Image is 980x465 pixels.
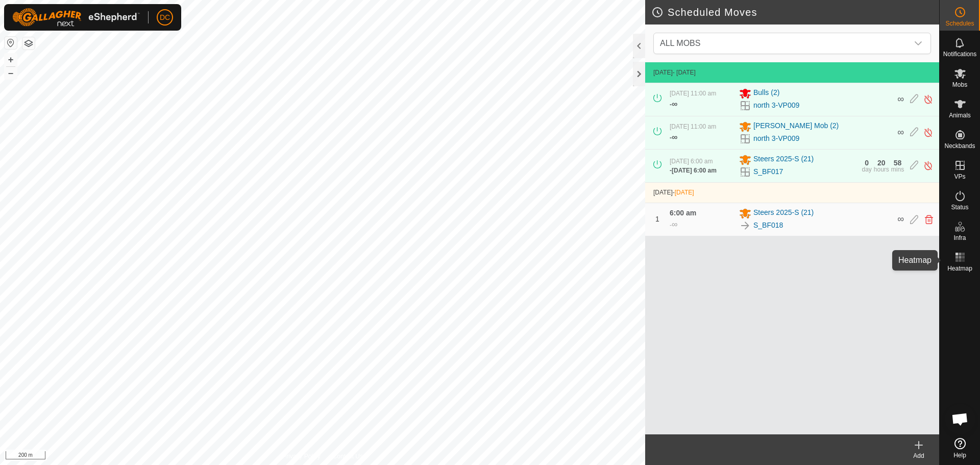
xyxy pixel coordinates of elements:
[947,265,972,272] span: Heatmap
[653,69,673,76] span: [DATE]
[656,33,908,54] span: ALL MOBS
[923,160,933,171] img: Turn off schedule move
[753,207,814,219] span: Steers 2025-S (21)
[5,37,17,49] button: Reset Map
[651,6,939,18] h2: Scheduled Moves
[865,159,869,166] div: 0
[673,189,694,196] span: -
[672,220,677,229] span: ∞
[894,159,902,166] div: 58
[753,100,799,111] a: north 3-VP009
[672,167,717,174] span: [DATE] 6:00 am
[670,166,717,175] div: -
[753,220,783,231] a: S_BF018
[949,112,971,118] span: Animals
[12,8,140,27] img: Gallagher Logo
[874,166,889,173] div: hours
[953,452,966,458] span: Help
[952,82,967,88] span: Mobs
[660,39,700,47] span: ALL MOBS
[951,204,968,210] span: Status
[739,219,751,232] img: To
[897,214,904,224] span: ∞
[945,404,975,434] a: Open chat
[753,87,779,100] span: Bulls (2)
[898,451,939,460] div: Add
[753,166,783,177] a: S_BF017
[953,235,966,241] span: Infra
[908,33,928,54] div: dropdown trigger
[282,452,321,461] a: Privacy Policy
[945,20,974,27] span: Schedules
[655,215,659,223] span: 1
[670,131,677,143] div: -
[897,94,904,104] span: ∞
[753,133,799,144] a: north 3-VP009
[954,174,965,180] span: VPs
[897,127,904,137] span: ∞
[670,158,713,165] span: [DATE] 6:00 am
[670,90,716,97] span: [DATE] 11:00 am
[672,133,677,141] span: ∞
[862,166,871,173] div: day
[5,67,17,79] button: –
[891,166,904,173] div: mins
[923,94,933,105] img: Turn off schedule move
[877,159,886,166] div: 20
[670,218,677,231] div: -
[940,434,980,462] a: Help
[672,100,677,108] span: ∞
[333,452,363,461] a: Contact Us
[753,154,814,166] span: Steers 2025-S (21)
[22,37,35,50] button: Map Layers
[753,120,839,133] span: [PERSON_NAME] Mob (2)
[673,69,696,76] span: - [DATE]
[944,143,975,149] span: Neckbands
[670,98,677,110] div: -
[923,127,933,138] img: Turn off schedule move
[943,51,976,57] span: Notifications
[160,12,170,23] span: DC
[670,123,716,130] span: [DATE] 11:00 am
[5,54,17,66] button: +
[653,189,673,196] span: [DATE]
[670,209,696,217] span: 6:00 am
[675,189,694,196] span: [DATE]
